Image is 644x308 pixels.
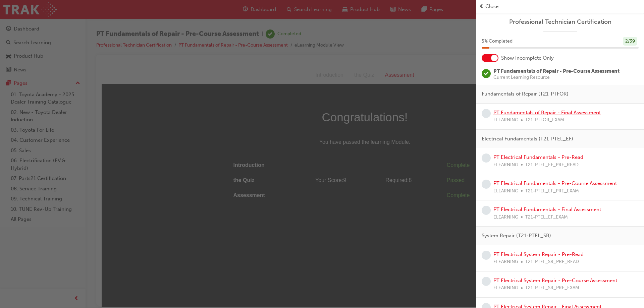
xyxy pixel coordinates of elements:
[493,284,518,292] span: ELEARNING
[479,3,641,10] button: prev-iconClose
[482,153,491,163] span: learningRecordVerb_NONE-icon
[493,213,518,221] span: ELEARNING
[482,232,551,240] span: System Repair (T21-PTEL_SR)
[345,94,395,104] div: Complete
[482,251,491,260] span: learningRecordVerb_NONE-icon
[493,116,518,124] span: ELEARNING
[482,135,573,143] span: Electrical Fundamentals (T21-PTEL_EF)
[525,116,564,124] span: T21-PTFOR_EXAM
[345,109,395,119] div: Passed
[482,180,491,189] span: learningRecordVerb_NONE-icon
[129,71,397,80] span: You have passed the learning Module.
[493,180,617,186] a: PT Electrical Fundamentals - Pre-Course Assessment
[493,110,601,116] a: PT Fundamentals of Repair - Final Assessment
[482,18,639,26] a: Professional Technician Certification
[482,90,569,98] span: Fundamentals of Repair (T21-PTFOR)
[501,54,554,62] span: Show Incomplete Only
[493,258,518,266] span: ELEARNING
[493,278,617,284] a: PT Electrical System Repair - Pre-Course Assessment
[493,68,620,74] span: PT Fundamentals of Repair - Pre-Course Assessment
[482,109,491,118] span: learningRecordVerb_NONE-icon
[485,3,498,10] span: Close
[482,38,513,45] span: 5 % Completed
[493,75,620,80] span: Current Learning Resource
[493,161,518,169] span: ELEARNING
[284,111,310,116] span: Required: 8
[525,161,579,169] span: T21-PTEL_EF_PRE_READ
[129,106,201,121] td: the Quiz
[493,251,584,257] a: PT Electrical System Repair - Pre-Read
[247,4,278,13] div: the Quiz
[129,91,201,106] td: Introduction
[479,3,484,10] span: prev-icon
[482,277,491,286] span: learningRecordVerb_NONE-icon
[278,4,318,13] div: Assessment
[525,213,568,221] span: T21-PTEL_EF_EXAM
[493,154,583,160] a: PT Electrical Fundamentals - Pre-Read
[482,206,491,215] span: learningRecordVerb_NONE-icon
[214,111,245,116] span: Your Score: 9
[623,37,637,46] div: 2 / 39
[525,187,579,195] span: T21-PTEL_EF_PRE_EXAM
[493,206,601,212] a: PT Electrical Fundamentals - Final Assessment
[129,121,201,136] td: Assessment
[525,258,579,266] span: T21-PTEL_SR_PRE_READ
[208,4,247,13] div: Introduction
[129,41,397,60] span: Congratulations!
[345,124,395,134] div: Complete
[482,69,491,78] span: learningRecordVerb_COMPLETE-icon
[493,187,518,195] span: ELEARNING
[525,284,579,292] span: T21-PTEL_SR_PRE_EXAM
